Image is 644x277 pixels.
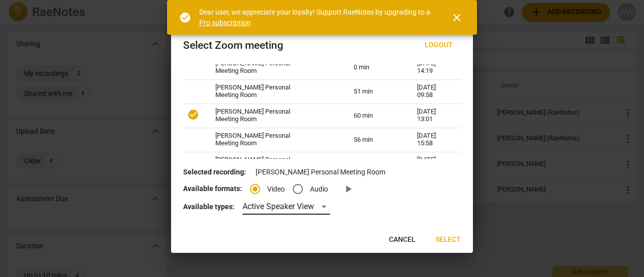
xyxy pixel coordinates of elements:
td: [PERSON_NAME] Personal Meeting Room [203,104,342,128]
span: check_circle [187,109,199,121]
td: 56 min [342,128,405,152]
div: Active Speaker View [243,199,330,215]
td: [PERSON_NAME] Personal Meeting Room [203,79,342,104]
span: Logout [425,40,453,50]
span: Select [436,235,461,245]
td: [DATE] 14:19 [405,55,461,79]
td: [DATE] 15:58 [405,128,461,152]
b: Available types: [183,203,234,211]
td: [DATE] 13:01 [405,104,461,128]
span: Audio [310,184,328,195]
td: [PERSON_NAME] Personal Meeting Room [203,55,342,79]
span: check_circle [179,12,191,24]
td: 60 min [342,104,405,128]
a: Preview [336,177,360,201]
td: [DATE] 16:00 [405,152,461,176]
td: [PERSON_NAME] Personal Meeting Room [203,152,342,176]
td: 0 min [342,55,405,79]
button: Logout [417,36,461,54]
div: Select Zoom meeting [183,39,283,52]
span: close [451,12,463,24]
td: 64 min [342,152,405,176]
button: Cancel [381,231,424,249]
button: Select [428,231,469,249]
td: [PERSON_NAME] Personal Meeting Room [203,128,342,152]
div: File type [250,184,336,193]
button: Close [445,6,469,30]
b: Selected recording: [183,168,246,176]
div: Dear user, we appreciate your loyalty! Support RaeNotes by upgrading to a [199,7,433,28]
span: Cancel [389,235,416,245]
span: Video [267,184,285,195]
td: [DATE] 09:58 [405,79,461,104]
p: [PERSON_NAME] Personal Meeting Room [183,167,461,177]
td: 51 min [342,79,405,104]
span: play_arrow [342,183,354,195]
b: Available formats: [183,184,242,193]
a: Pro subscription [199,19,251,27]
